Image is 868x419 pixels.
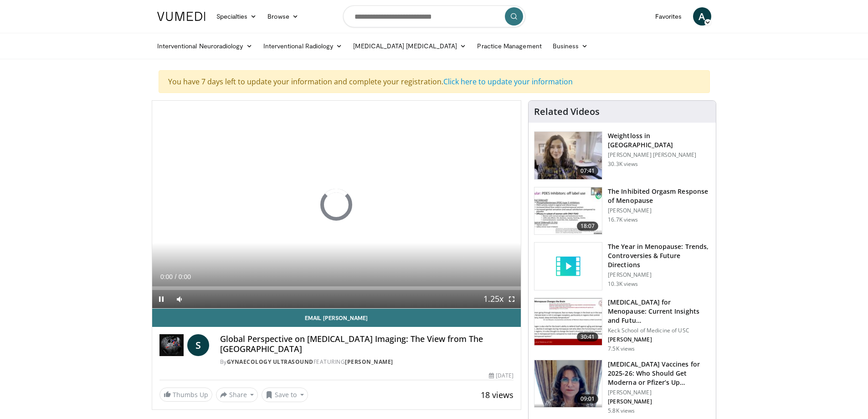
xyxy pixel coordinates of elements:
a: Favorites [650,7,688,26]
img: VuMedi Logo [157,12,205,21]
span: 0:00 [179,273,191,280]
p: 7.5K views [608,345,635,352]
span: 09:01 [577,394,599,403]
a: Click here to update your information [443,77,573,87]
p: [PERSON_NAME] [608,389,710,396]
span: / [175,273,177,280]
a: Interventional Neuroradiology [152,37,258,55]
span: 0:00 [160,273,173,280]
h3: [MEDICAL_DATA] for Menopause: Current Insights and Futu… [608,298,710,325]
p: 10.3K views [608,280,638,288]
a: 07:41 Weightloss in [GEOGRAPHIC_DATA] [PERSON_NAME] [PERSON_NAME] 30.3K views [534,131,710,180]
p: 5.8K views [608,407,635,414]
a: Practice Management [472,37,547,55]
img: 47271b8a-94f4-49c8-b914-2a3d3af03a9e.150x105_q85_crop-smart_upscale.jpg [534,298,602,346]
p: 30.3K views [608,160,638,168]
p: [PERSON_NAME] [PERSON_NAME] [608,151,710,159]
span: 07:41 [577,166,599,176]
button: Save to [262,388,308,402]
input: Search topics, interventions [343,5,525,27]
span: 30:41 [577,332,599,341]
a: A [693,7,711,26]
a: Business [547,37,594,55]
span: 18 views [481,389,514,400]
a: Specialties [211,7,262,26]
a: Browse [262,7,304,26]
a: 18:07 The Inhibited Orgasm Response of Menopause [PERSON_NAME] 16.7K views [534,187,710,235]
img: 283c0f17-5e2d-42ba-a87c-168d447cdba4.150x105_q85_crop-smart_upscale.jpg [534,187,602,235]
p: 16.7K views [608,216,638,223]
button: Fullscreen [503,290,521,308]
span: 18:07 [577,222,599,231]
div: By FEATURING [220,358,514,366]
h3: [MEDICAL_DATA] Vaccines for 2025-26: Who Should Get Moderna or Pfizer’s Up… [608,360,710,387]
h3: The Inhibited Orgasm Response of Menopause [608,187,710,205]
a: The Year in Menopause: Trends, Controversies & Future Directions [PERSON_NAME] 10.3K views [534,242,710,290]
a: 30:41 [MEDICAL_DATA] for Menopause: Current Insights and Futu… Keck School of Medicine of USC [PE... [534,298,710,352]
a: Interventional Radiology [258,37,348,55]
video-js: Video Player [152,101,521,309]
div: [DATE] [489,372,514,380]
img: video_placeholder_short.svg [534,243,602,290]
h4: Global Perspective on [MEDICAL_DATA] Imaging: The View from The [GEOGRAPHIC_DATA] [220,334,514,354]
button: Share [216,388,258,402]
h3: The Year in Menopause: Trends, Controversies & Future Directions [608,242,710,269]
img: 9983fed1-7565-45be-8934-aef1103ce6e2.150x105_q85_crop-smart_upscale.jpg [534,132,602,179]
h4: Related Videos [534,106,600,117]
button: Playback Rate [484,290,503,308]
div: You have 7 days left to update your information and complete your registration. [159,70,710,93]
button: Mute [170,290,189,308]
a: 09:01 [MEDICAL_DATA] Vaccines for 2025-26: Who Should Get Moderna or Pfizer’s Up… [PERSON_NAME] [... [534,360,710,414]
div: Progress Bar [152,286,521,290]
a: [PERSON_NAME] [345,358,393,366]
a: Email [PERSON_NAME] [152,309,521,327]
p: [PERSON_NAME] [608,398,710,405]
p: Keck School of Medicine of USC [608,327,710,334]
button: Pause [152,290,170,308]
a: [MEDICAL_DATA] [MEDICAL_DATA] [348,37,472,55]
p: [PERSON_NAME] [608,271,710,279]
a: Thumbs Up [159,388,212,402]
a: S [187,334,209,356]
img: Gynaecology Ultrasound [159,334,184,356]
h3: Weightloss in [GEOGRAPHIC_DATA] [608,131,710,150]
a: Gynaecology Ultrasound [227,358,313,366]
p: [PERSON_NAME] [608,207,710,214]
img: 4e370bb1-17f0-4657-a42f-9b995da70d2f.png.150x105_q85_crop-smart_upscale.png [534,360,602,408]
p: [PERSON_NAME] [608,336,710,343]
